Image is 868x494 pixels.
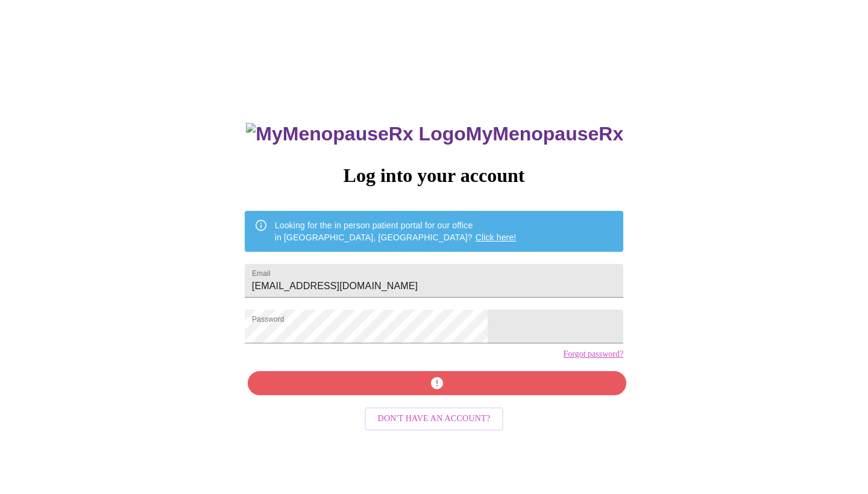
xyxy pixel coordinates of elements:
[245,164,623,187] h3: Log into your account
[365,407,504,431] button: Don't have an account?
[563,349,623,359] a: Forgot password?
[476,233,517,242] a: Click here!
[378,411,491,427] span: Don't have an account?
[246,123,465,145] img: MyMenopauseRx Logo
[275,214,517,248] div: Looking for the in person patient portal for our office in [GEOGRAPHIC_DATA], [GEOGRAPHIC_DATA]?
[362,413,507,423] a: Don't have an account?
[246,123,623,145] h3: MyMenopauseRx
